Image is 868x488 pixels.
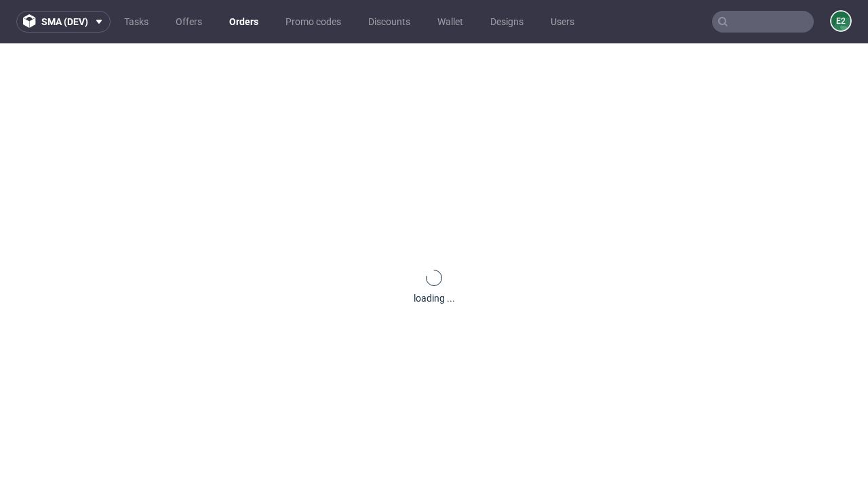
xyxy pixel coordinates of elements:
a: Orders [221,11,267,33]
a: Wallet [429,11,471,33]
figcaption: e2 [831,12,850,30]
span: sma (dev) [41,17,88,26]
a: Tasks [116,11,157,33]
div: loading ... [414,291,455,305]
a: Discounts [360,11,418,33]
a: Offers [167,11,210,33]
a: Users [542,11,583,33]
button: sma (dev) [16,11,111,33]
a: Designs [482,11,532,33]
a: Promo codes [277,11,349,33]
